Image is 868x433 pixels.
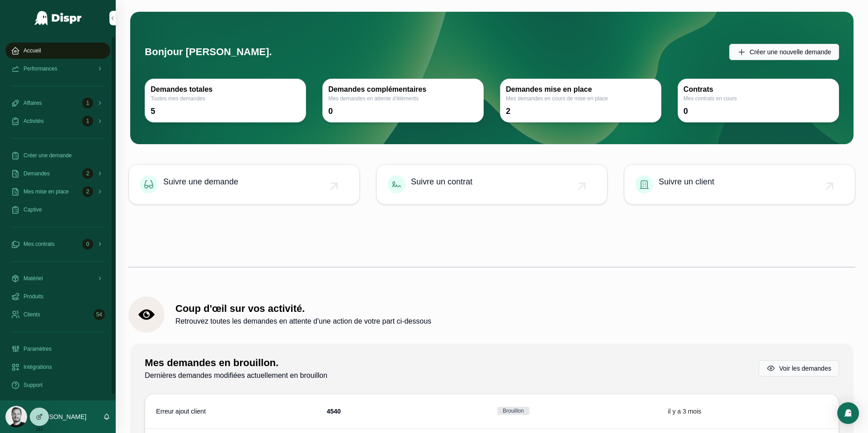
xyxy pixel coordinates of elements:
[506,85,656,95] h3: Demandes mise en place
[175,316,431,327] span: Retrouvez toutes les demandes en attente d'une action de votre part ci-dessous
[24,363,52,371] span: Intégrations
[624,165,855,204] a: Suivre un client
[5,113,110,129] a: Activités1
[82,168,93,179] div: 2
[684,85,833,95] h3: Contrats
[5,377,110,393] a: Support
[5,359,110,375] a: Intégrations
[5,306,110,323] a: Clients54
[327,408,341,415] strong: 4540
[145,45,272,59] h1: Bonjour [PERSON_NAME].
[24,293,43,300] span: Produits
[151,85,300,95] h3: Demandes totales
[94,309,105,320] div: 54
[759,360,839,377] button: Voir les demandes
[82,239,93,249] div: 0
[750,47,831,56] span: Créer une nouvelle demande
[34,412,86,421] p: [PERSON_NAME]
[684,106,688,117] div: 0
[506,95,656,102] span: Mes demandes en cours de mise en place
[24,65,57,72] span: Performances
[175,302,431,316] h1: Coup d'œil sur vos activité.
[24,152,72,159] span: Créer une demande
[668,407,701,416] p: il y a 3 mois
[82,116,93,127] div: 1
[5,42,110,59] a: Accueil
[24,99,42,107] span: Affaires
[24,170,50,177] span: Demandes
[24,275,43,282] span: Matériel
[129,165,359,204] a: Suivre une demande
[328,106,333,117] div: 0
[82,186,93,197] div: 2
[145,356,327,370] h1: Mes demandes en brouillon.
[82,98,93,108] div: 1
[24,240,55,248] span: Mes contrats
[5,270,110,287] a: Matériel
[328,85,478,95] h3: Demandes complémentaires
[5,184,110,200] a: Mes mise en place2
[5,236,110,252] a: Mes contrats0
[5,95,110,111] a: Affaires1
[24,311,40,318] span: Clients
[24,188,69,195] span: Mes mise en place
[779,364,831,373] span: Voir les demandes
[24,381,42,389] span: Support
[506,106,510,117] div: 2
[5,202,110,218] a: Captive
[151,95,300,102] span: Toutes mes demandes
[163,175,238,188] span: Suivre une demande
[34,11,82,25] img: App logo
[684,95,833,102] span: Mes contrats en cours
[24,345,52,353] span: Paramètres
[503,407,524,415] div: Brouillon
[5,165,110,182] a: Demandes2
[411,175,472,188] span: Suivre un contrat
[151,106,155,117] div: 5
[24,206,42,213] span: Captive
[5,288,110,305] a: Produits
[377,165,607,204] a: Suivre un contrat
[24,47,41,54] span: Accueil
[5,341,110,357] a: Paramètres
[156,407,206,416] span: Erreur ajout client
[24,118,44,125] span: Activités
[729,44,839,60] button: Créer une nouvelle demande
[145,370,327,381] span: Dernières demandes modifiées actuellement en brouillon
[328,95,478,102] span: Mes demandes en attente d'éléments
[659,175,714,188] span: Suivre un client
[5,147,110,164] a: Créer une demande
[134,230,850,231] img: 35805-banner-empty.png
[5,61,110,77] a: Performances
[837,402,859,424] div: Open Intercom Messenger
